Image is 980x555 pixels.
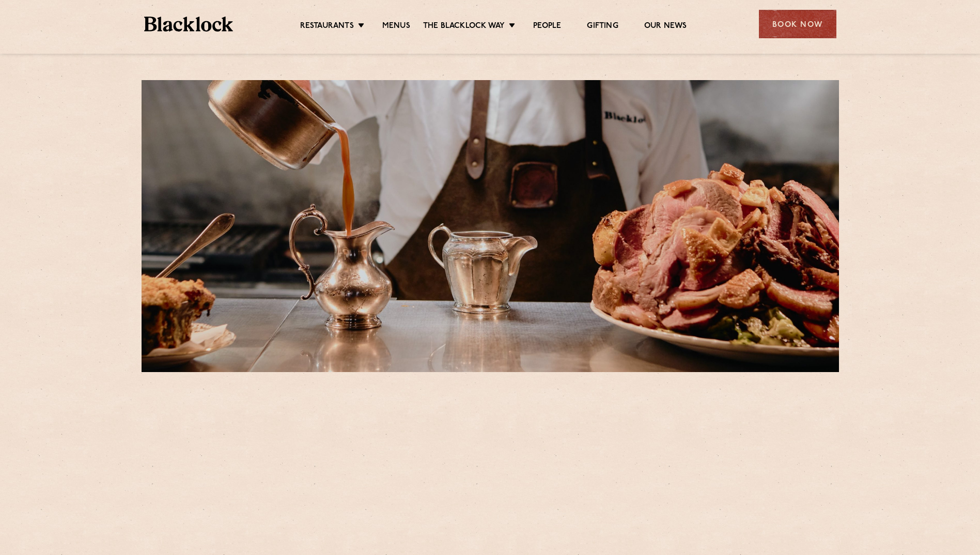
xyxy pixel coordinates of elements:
[533,21,561,33] a: People
[644,21,687,33] a: Our News
[300,21,354,33] a: Restaurants
[759,10,836,38] div: Book Now
[587,21,618,33] a: Gifting
[144,17,234,32] img: BL_Textured_Logo-footer-cropped.svg
[423,21,505,33] a: The Blacklock Way
[382,21,410,33] a: Menus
